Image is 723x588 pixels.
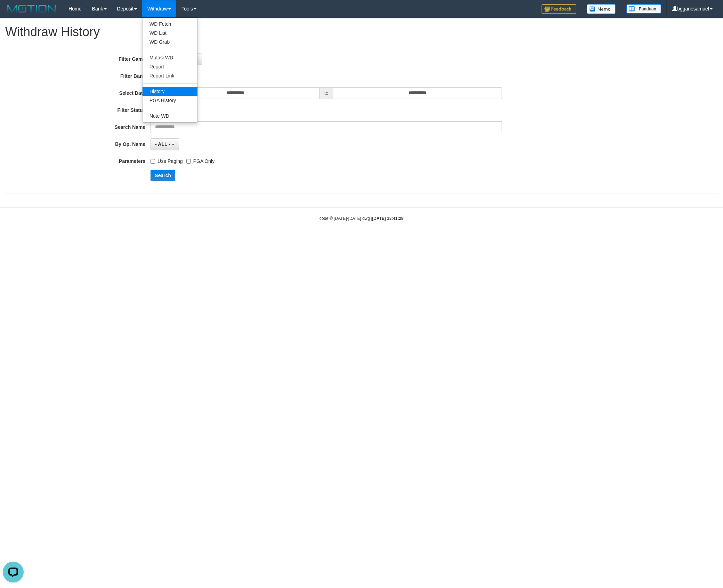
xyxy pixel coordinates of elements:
a: History [143,87,197,96]
span: to [320,87,333,99]
button: Search [151,170,175,181]
label: Use Paging [151,155,182,165]
strong: [DATE] 13:41:28 [372,216,404,221]
button: Open LiveChat chat widget [3,3,24,24]
small: code © [DATE]-[DATE] dwg | [319,216,404,221]
img: Feedback.jpg [542,4,576,14]
img: panduan.png [626,4,661,14]
input: PGA Only [186,159,191,164]
span: - ALL - [155,141,170,147]
a: Report [143,62,197,71]
a: Report Link [143,71,197,80]
a: PGA History [143,96,197,105]
img: MOTION_logo.png [5,3,58,14]
img: Button%20Memo.svg [587,4,616,14]
a: WD List [143,28,197,38]
h1: Withdraw History [5,25,718,39]
a: Mutasi WD [143,53,197,62]
a: WD Grab [143,38,197,47]
label: PGA Only [186,155,214,165]
a: WD Fetch [143,19,197,28]
a: Note WD [143,111,197,121]
button: - ALL - [151,138,179,150]
input: Use Paging [151,159,155,164]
